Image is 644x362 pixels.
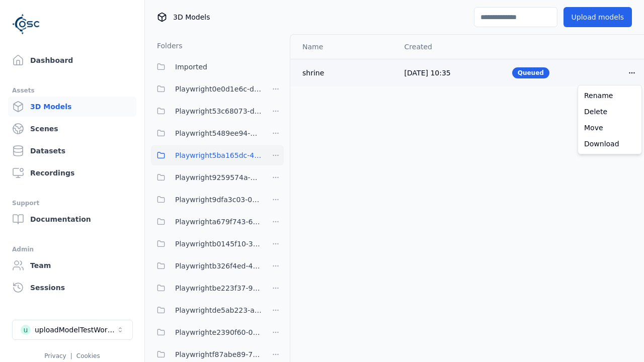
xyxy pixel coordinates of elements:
a: Download [580,136,639,152]
a: Delete [580,104,639,120]
a: Rename [580,87,639,104]
a: Move [580,120,639,136]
